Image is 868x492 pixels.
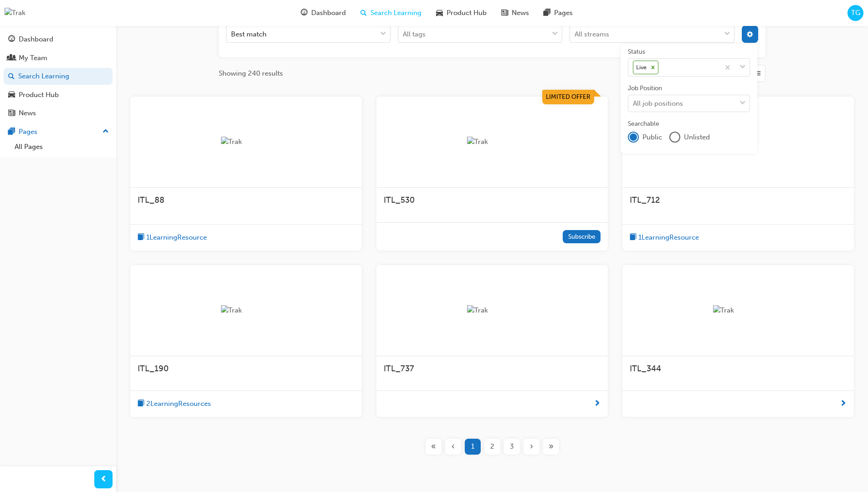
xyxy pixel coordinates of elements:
a: Search Learning [4,68,113,85]
div: Searchable [628,119,659,128]
span: ITL_530 [384,195,415,205]
span: car-icon [436,7,443,19]
div: publicOption [628,132,639,143]
span: « [431,441,436,452]
span: news-icon [501,7,508,19]
button: book-icon1LearningResource [630,232,699,243]
a: TrakITL_88book-icon1LearningResource [130,97,362,251]
span: down-icon [724,28,730,40]
span: pages-icon [544,7,550,19]
span: pages-icon [8,128,15,136]
button: Pages [4,123,113,140]
a: guage-iconDashboard [293,4,353,22]
span: Pages [554,8,573,18]
a: search-iconSearch Learning [353,4,429,22]
span: car-icon [8,91,15,99]
span: down-icon [380,28,386,40]
span: prev-icon [100,474,107,485]
span: 1 [471,441,474,452]
span: search-icon [360,7,367,19]
span: Dashboard [311,8,346,18]
span: Public [642,132,662,143]
span: down-icon [740,61,746,73]
span: ‹ [452,441,455,452]
div: Pages [19,127,37,137]
a: news-iconNews [494,4,536,22]
span: 2 Learning Resources [146,399,211,409]
button: book-icon2LearningResources [138,398,211,410]
a: TrakITL_737 [376,265,608,417]
span: down-icon [552,28,558,40]
span: ITL_712 [630,195,660,205]
div: Product Hub [19,90,59,100]
span: 2 [490,441,494,452]
span: Showing 240 results [219,68,283,79]
span: Product Hub [447,8,487,18]
span: News [512,8,529,18]
div: Dashboard [19,34,53,45]
span: guage-icon [301,7,308,19]
img: Trak [467,305,517,316]
span: ITL_737 [384,364,414,374]
input: StatusLive [660,63,661,71]
img: Trak [221,305,271,316]
a: All Pages [11,140,113,154]
span: 1 Learning Resource [638,232,699,243]
div: My Team [19,53,47,63]
button: Next page [522,439,541,455]
img: Trak [467,137,517,147]
span: search-icon [8,72,15,81]
button: Previous page [443,439,463,455]
img: Trak [713,305,763,316]
a: car-iconProduct Hub [429,4,494,22]
div: Live [633,61,648,74]
a: TrakITL_190book-icon2LearningResources [130,265,362,417]
a: Dashboard [4,31,113,48]
span: up-icon [103,126,109,138]
button: First page [424,439,443,455]
img: Trak [5,8,26,18]
button: Last page [541,439,561,455]
span: ITL_344 [630,364,661,374]
a: TrakITL_344 [622,265,854,417]
div: All job positions [633,98,683,108]
span: » [549,441,554,452]
div: News [19,108,36,118]
div: All streams [575,29,609,40]
span: Unlisted [684,132,710,143]
div: Job Position [628,84,662,93]
span: next-icon [594,398,601,410]
a: My Team [4,50,113,67]
span: next-icon [840,398,847,410]
span: Search Learning [370,8,421,18]
button: cog-icon [742,26,759,43]
span: book-icon [138,398,144,410]
img: Trak [221,137,271,147]
a: News [4,105,113,122]
a: Limited OfferTrakITL_530Subscribe [376,97,608,251]
div: Status [628,47,645,56]
button: Subscribe [563,230,601,243]
span: TG [851,8,860,18]
span: cog-icon [747,31,753,39]
span: book-icon [138,232,144,243]
div: unlistedOption [669,132,680,143]
span: ITL_88 [138,195,164,205]
span: ITL_190 [138,364,169,374]
span: 1 Learning Resource [146,232,207,243]
a: TrakITL_712book-icon1LearningResource [622,97,854,251]
span: book-icon [630,232,637,243]
span: news-icon [8,109,15,118]
button: Page 1 [463,439,483,455]
span: › [530,441,533,452]
div: All tags [403,29,426,40]
div: Best match [231,29,267,40]
a: Product Hub [4,87,113,103]
span: guage-icon [8,36,15,44]
span: people-icon [8,54,15,62]
span: down-icon [740,97,746,109]
label: tagOptions [398,15,562,43]
a: pages-iconPages [536,4,580,22]
button: TG [847,5,863,21]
